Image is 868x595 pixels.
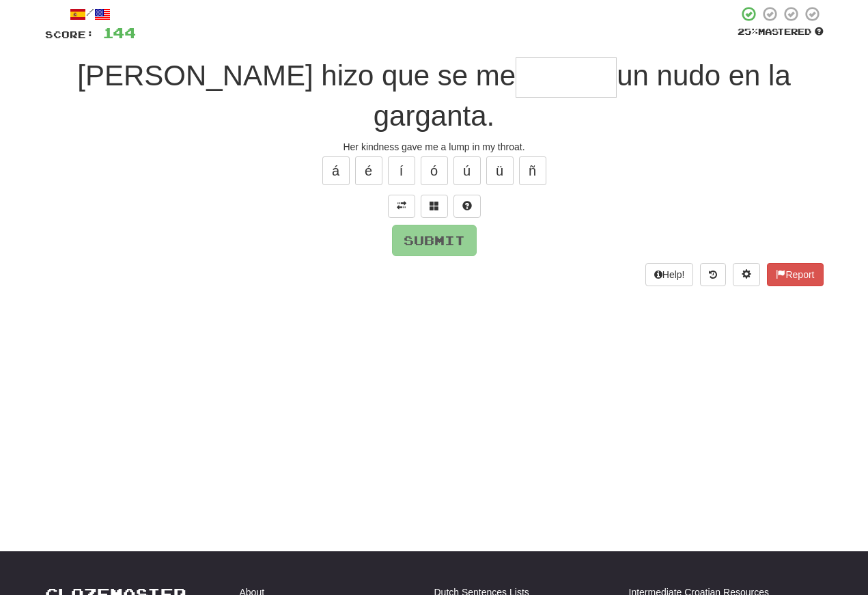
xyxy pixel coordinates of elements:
button: Report [767,263,823,286]
button: Toggle translation (alt+t) [388,195,415,218]
button: í [388,156,415,185]
button: Single letter hint - you only get 1 per sentence and score half the points! alt+h [453,195,481,218]
button: é [355,156,382,185]
span: Score: [45,29,94,40]
div: Mastered [738,26,824,38]
button: á [322,156,350,185]
span: un nudo en la garganta. [374,59,791,132]
div: Her kindness gave me a lump in my throat. [45,140,824,154]
button: ú [453,156,481,185]
button: Switch sentence to multiple choice alt+p [421,195,448,218]
span: 25 % [738,26,758,37]
button: Submit [392,225,477,256]
span: 144 [102,24,136,41]
span: [PERSON_NAME] hizo que se me [77,59,516,92]
div: / [45,5,136,23]
button: ó [421,156,448,185]
button: ü [486,156,514,185]
button: ñ [519,156,546,185]
button: Round history (alt+y) [700,263,726,286]
button: Help! [645,263,694,286]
